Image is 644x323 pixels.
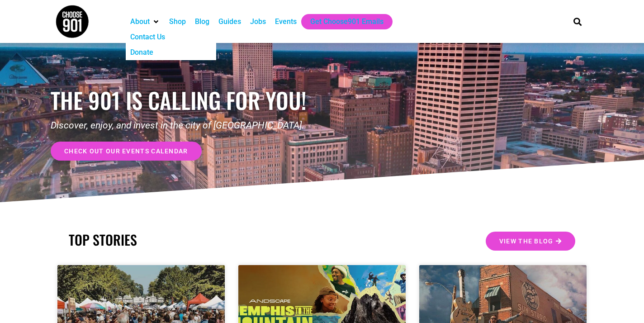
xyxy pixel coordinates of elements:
a: Jobs [250,16,266,27]
a: View the Blog [486,232,575,251]
p: Discover, enjoy, and invest in the city of [GEOGRAPHIC_DATA]. [51,119,322,133]
a: About [130,16,150,27]
span: View the Blog [499,238,554,244]
a: Blog [195,16,209,27]
a: Donate [130,47,153,58]
a: Contact Us [130,32,165,43]
h2: TOP STORIES [69,232,317,248]
h1: the 901 is calling for you! [51,87,322,114]
a: Shop [169,16,186,27]
div: About [126,14,165,29]
a: check out our events calendar [51,142,202,161]
span: check out our events calendar [64,148,188,154]
div: Search [570,14,585,29]
a: Events [275,16,297,27]
a: Guides [218,16,241,27]
a: Get Choose901 Emails [310,16,384,27]
nav: Main nav [126,14,558,29]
